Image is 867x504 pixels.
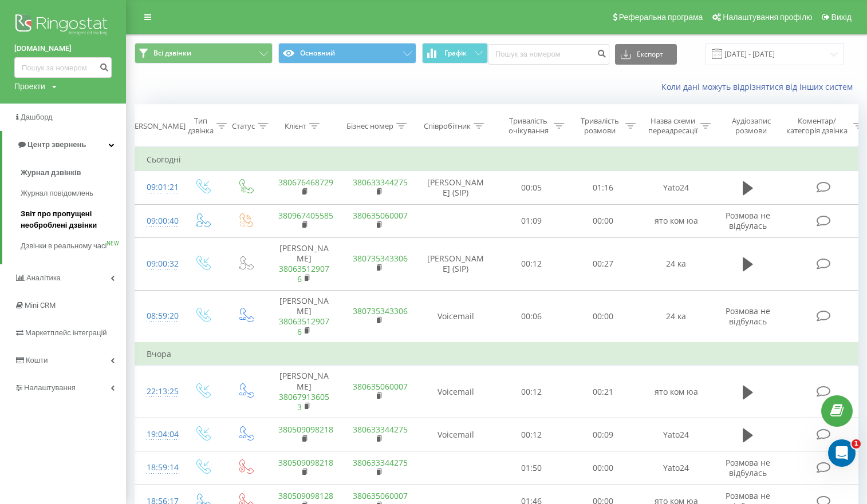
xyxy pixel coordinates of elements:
td: 24 ка [639,237,714,290]
a: Звіт про пропущені необроблені дзвінки [21,204,126,236]
div: 19:04:04 [147,423,170,446]
td: 00:12 [496,366,568,418]
td: [PERSON_NAME] [267,237,341,290]
div: Проекти [14,81,45,92]
div: Коментар/категорія дзвінка [783,116,850,136]
span: Розмова не відбулась [726,210,770,231]
a: 380509098218 [278,457,333,468]
a: Коли дані можуть відрізнятися вiд інших систем [661,81,858,92]
div: Бізнес номер [346,121,393,131]
td: [PERSON_NAME] [267,366,341,418]
td: Yato24 [639,171,714,204]
a: Центр звернень [2,131,126,158]
div: Аудіозапис розмови [723,116,779,136]
a: 380509098218 [278,424,333,435]
span: 1 [852,439,861,449]
a: 380633344275 [353,424,408,435]
a: Журнал повідомлень [21,183,126,204]
a: 380679136053 [279,391,329,412]
td: [PERSON_NAME] (SIP) [416,237,496,290]
span: Маркетплейс інтеграцій [25,328,107,337]
div: Тип дзвінка [188,116,214,136]
div: [PERSON_NAME] [128,121,186,131]
span: Центр звернень [27,140,86,149]
span: Звіт про пропущені необроблені дзвінки [21,208,120,231]
div: 09:00:32 [147,253,170,275]
a: [DOMAIN_NAME] [14,43,112,54]
span: Mini CRM [25,301,56,309]
span: Всі дзвінки [153,49,191,58]
td: 00:12 [496,237,568,290]
div: Тривалість розмови [577,116,622,136]
span: Графік [444,49,467,57]
td: Yato24 [639,451,714,485]
td: 00:06 [496,290,568,343]
div: 09:00:40 [147,210,170,232]
span: Журнал повідомлень [21,188,93,199]
td: 00:05 [496,171,568,204]
td: 01:50 [496,451,568,485]
td: [PERSON_NAME] (SIP) [416,171,496,204]
div: Назва схеми переадресації [648,116,697,136]
td: Voicemail [416,418,496,451]
td: Yato24 [639,418,714,451]
span: Аналiтика [26,273,61,282]
td: 00:27 [568,237,639,290]
a: 380635060007 [353,381,408,392]
td: Voicemail [416,290,496,343]
td: 00:00 [568,290,639,343]
div: 18:59:14 [147,457,170,479]
span: Дзвінки в реальному часі [21,240,107,252]
input: Пошук за номером [488,44,609,65]
div: Клієнт [285,121,306,131]
a: 380635060007 [353,210,408,221]
input: Пошук за номером [14,57,112,78]
td: 00:21 [568,366,639,418]
a: Дзвінки в реальному часіNEW [21,236,126,256]
td: 00:00 [568,204,639,237]
a: 380967405585 [278,210,333,221]
td: ято ком юа [639,366,714,418]
button: Експорт [615,44,677,65]
span: Кошти [26,356,48,364]
img: Ringostat logo [14,11,112,40]
div: 08:59:20 [147,305,170,327]
div: 22:13:25 [147,380,170,403]
a: 380509098128 [278,490,333,501]
td: 24 ка [639,290,714,343]
td: 00:00 [568,451,639,485]
div: Співробітник [424,121,471,131]
a: 380633344275 [353,177,408,188]
td: 00:12 [496,418,568,451]
td: 01:09 [496,204,568,237]
a: 380735343306 [353,305,408,316]
a: 380635060007 [353,490,408,501]
button: Основний [278,43,416,64]
a: 380635129076 [279,316,329,337]
td: 01:16 [568,171,639,204]
div: Тривалість очікування [506,116,551,136]
button: Всі дзвінки [135,43,273,64]
span: Налаштування профілю [723,13,812,22]
a: 380735343306 [353,253,408,264]
div: 09:01:21 [147,176,170,199]
div: Статус [232,121,255,131]
td: Voicemail [416,366,496,418]
span: Реферальна програма [619,13,703,22]
a: 380676468729 [278,177,333,188]
span: Журнал дзвінків [21,167,81,178]
button: Графік [422,43,488,64]
span: Дашборд [21,113,53,121]
td: 00:09 [568,418,639,451]
iframe: Intercom live chat [828,439,856,467]
span: Розмова не відбулась [726,305,770,327]
span: Вихід [831,13,852,22]
a: 380633344275 [353,457,408,468]
td: ято ком юа [639,204,714,237]
span: Налаштування [24,383,76,392]
td: [PERSON_NAME] [267,290,341,343]
span: Розмова не відбулась [726,457,770,478]
a: Журнал дзвінків [21,162,126,183]
a: 380635129076 [279,263,329,284]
